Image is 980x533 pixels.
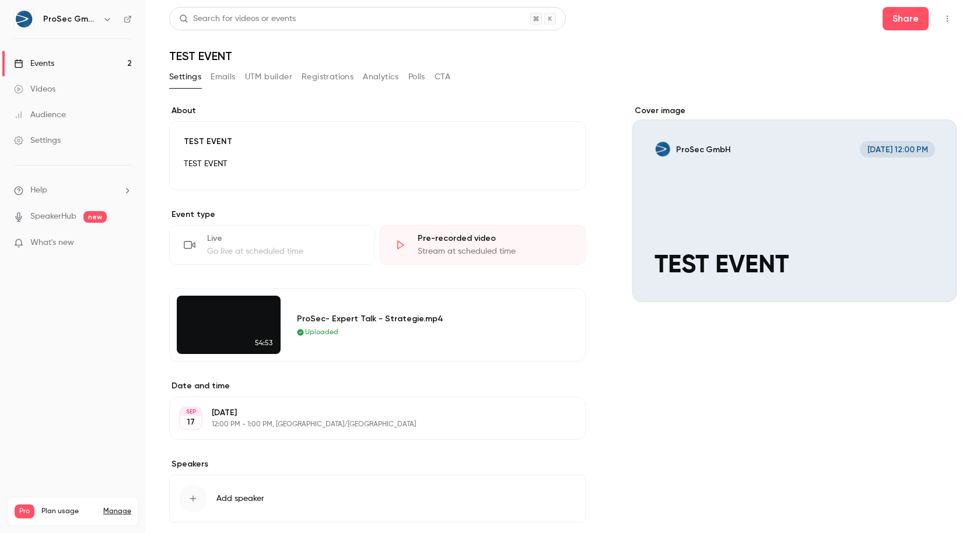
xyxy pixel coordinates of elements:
[169,49,957,63] h1: TEST EVENT
[883,7,929,30] button: Share
[408,68,425,86] button: Polls
[30,211,76,223] a: SpeakerHub
[169,209,586,220] p: Event type
[207,246,360,257] div: Go live at scheduled time
[169,105,586,117] label: About
[15,10,33,29] img: ProSec GmbH
[418,233,571,244] div: Pre-recorded video
[363,68,399,86] button: Analytics
[305,327,338,338] span: Uploaded
[297,313,558,325] div: ProSec- Expert Talk - Strategie.mp4
[14,135,61,146] div: Settings
[251,336,276,349] span: 54:53
[118,238,132,248] iframe: Noticeable Trigger
[15,504,34,518] span: Pro
[245,68,292,86] button: UTM builder
[30,237,74,249] span: What's new
[41,507,96,516] span: Plan usage
[216,493,264,504] span: Add speaker
[632,105,957,302] section: Cover image
[43,13,98,25] h6: ProSec GmbH
[169,458,586,470] label: Speakers
[212,420,524,429] p: 12:00 PM - 1:00 PM, [GEOGRAPHIC_DATA]/[GEOGRAPHIC_DATA]
[103,507,131,516] a: Manage
[380,225,586,265] div: Pre-recorded videoStream at scheduled time
[180,408,201,416] div: SEP
[14,83,55,95] div: Videos
[184,136,571,148] p: TEST EVENT
[187,416,195,428] p: 17
[169,475,586,523] button: Add speaker
[169,380,586,392] label: Date and time
[302,68,353,86] button: Registrations
[418,246,571,257] div: Stream at scheduled time
[30,184,47,197] span: Help
[207,233,360,244] div: Live
[212,407,524,419] p: [DATE]
[14,184,132,197] li: help-dropdown-opener
[14,109,66,121] div: Audience
[83,211,107,223] span: new
[184,157,571,171] p: TEST EVENT
[435,68,450,86] button: CTA
[632,105,957,117] label: Cover image
[179,13,296,25] div: Search for videos or events
[211,68,235,86] button: Emails
[169,68,201,86] button: Settings
[169,225,375,265] div: LiveGo live at scheduled time
[14,58,54,69] div: Events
